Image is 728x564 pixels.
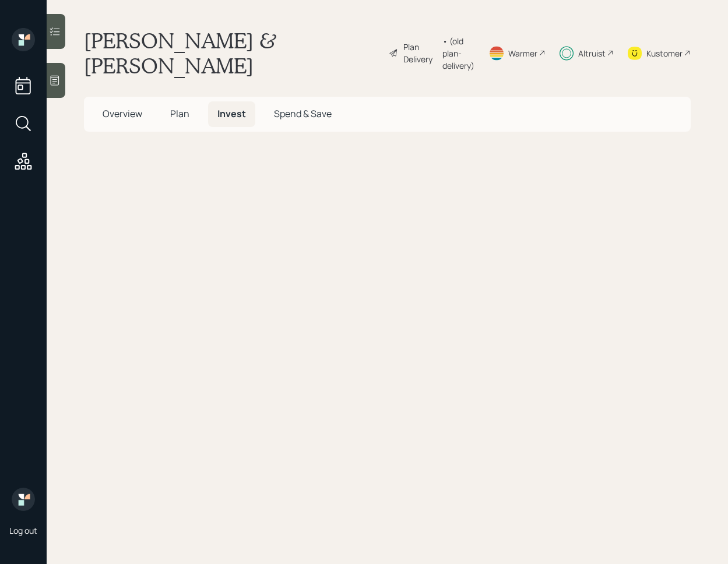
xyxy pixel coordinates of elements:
[217,107,246,120] span: Invest
[442,35,474,72] div: • (old plan-delivery)
[403,41,437,65] div: Plan Delivery
[9,525,37,536] div: Log out
[12,488,35,511] img: retirable_logo.png
[578,47,606,59] div: Altruist
[103,107,142,120] span: Overview
[84,28,379,78] h1: [PERSON_NAME] & [PERSON_NAME]
[170,107,189,120] span: Plan
[646,47,683,59] div: Kustomer
[274,107,332,120] span: Spend & Save
[508,47,537,59] div: Warmer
